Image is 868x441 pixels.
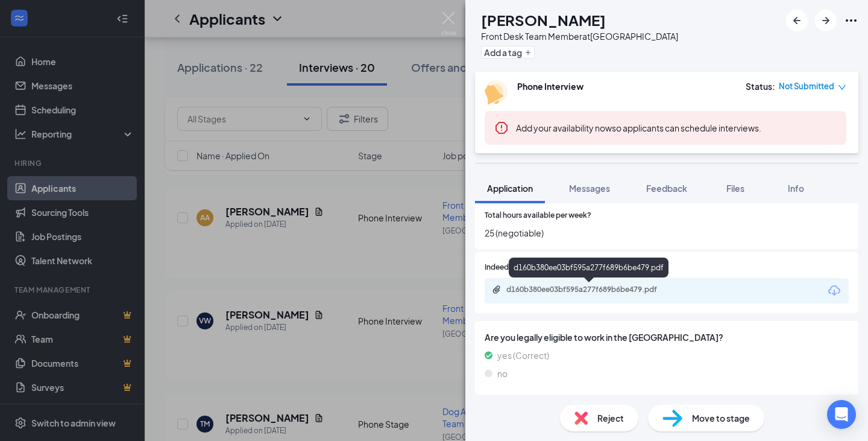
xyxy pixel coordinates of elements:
[838,83,846,92] span: down
[726,183,744,194] span: Files
[779,80,834,92] span: Not Submitted
[494,121,509,135] svg: Error
[790,13,804,28] svg: ArrowLeftNew
[481,46,535,59] button: PlusAdd a tag
[788,183,804,194] span: Info
[827,400,856,429] div: Open Intercom Messenger
[815,10,837,31] button: ArrowRight
[481,10,606,30] h1: [PERSON_NAME]
[485,331,849,344] span: Are you legally eligible to work in the [GEOGRAPHIC_DATA]?
[506,285,675,294] div: d160b380ee03bf595a277f689b6be479.pdf
[646,183,687,194] span: Feedback
[569,183,610,194] span: Messages
[497,349,549,362] span: yes (Correct)
[517,81,583,92] b: Phone Interview
[481,30,678,42] div: Front Desk Team Member at [GEOGRAPHIC_DATA]
[516,122,612,134] button: Add your availability now
[844,13,858,28] svg: Ellipses
[485,226,849,240] span: 25 (negotiable)
[524,49,532,56] svg: Plus
[485,210,591,221] span: Total hours available per week?
[487,183,533,194] span: Application
[746,80,775,92] div: Status :
[692,411,750,425] span: Move to stage
[492,285,687,296] a: Paperclipd160b380ee03bf595a277f689b6be479.pdf
[485,262,538,273] span: Indeed Resume
[597,411,624,425] span: Reject
[509,258,668,278] div: d160b380ee03bf595a277f689b6be479.pdf
[497,367,508,380] span: no
[827,284,841,298] svg: Download
[786,10,808,31] button: ArrowLeftNew
[492,285,502,294] svg: Paperclip
[516,122,761,133] span: so applicants can schedule interviews.
[819,13,833,28] svg: ArrowRight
